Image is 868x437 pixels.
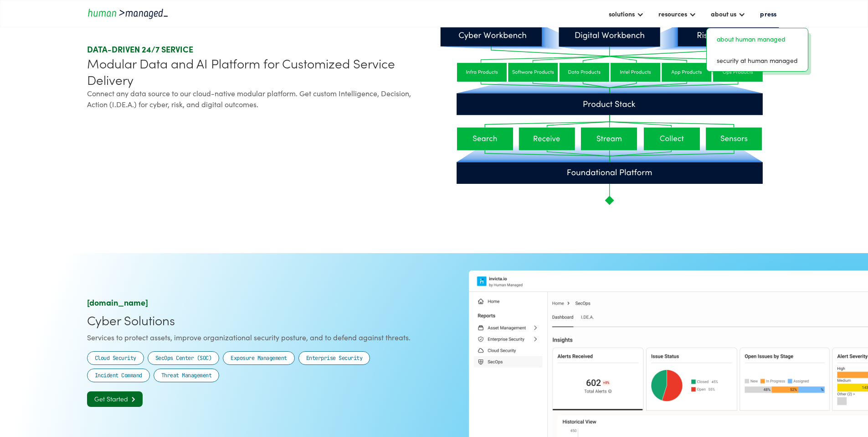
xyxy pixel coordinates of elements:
[231,354,287,363] div: Exposure Management
[87,55,431,88] div: Modular Data and AI Platform for Customized Service Delivery
[155,354,212,363] div: SecOps Center (SOC)
[710,53,804,68] a: security at human managed
[298,351,370,365] a: Enterprise Security
[148,351,220,365] a: SecOps Center (SOC)
[161,371,212,380] div: Threat Management
[87,7,169,20] a: home
[87,332,431,343] div: Services to protect assets, improve organizational security posture, and to defend against threats.
[658,8,687,19] div: resources
[87,369,150,382] a: Incident Command
[154,369,220,382] a: Threat Management
[706,6,750,21] div: about us
[87,88,431,109] div: Connect any data source to our cloud-native modular platform. Get custom Intelligence, Decision, ...
[95,354,136,363] div: Cloud Security
[87,312,431,328] div: Cyber Solutions
[87,44,431,55] div: DATA-DRIVEN 24/7 SERVICE
[95,371,142,380] div: Incident Command
[654,6,701,21] div: resources
[609,8,635,19] div: solutions
[575,32,644,40] g: Digital Workbench
[87,391,143,407] a: Get Started
[223,351,295,365] a: Exposure Management
[604,6,648,21] div: solutions
[710,32,804,46] a: about human managed
[128,396,135,402] span: 
[87,297,431,308] div: [DOMAIN_NAME]
[584,101,636,107] g: Product Stack
[306,354,363,363] div: Enterprise Security
[755,6,781,21] a: press
[711,8,736,19] div: about us
[87,351,144,365] a: Cloud Security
